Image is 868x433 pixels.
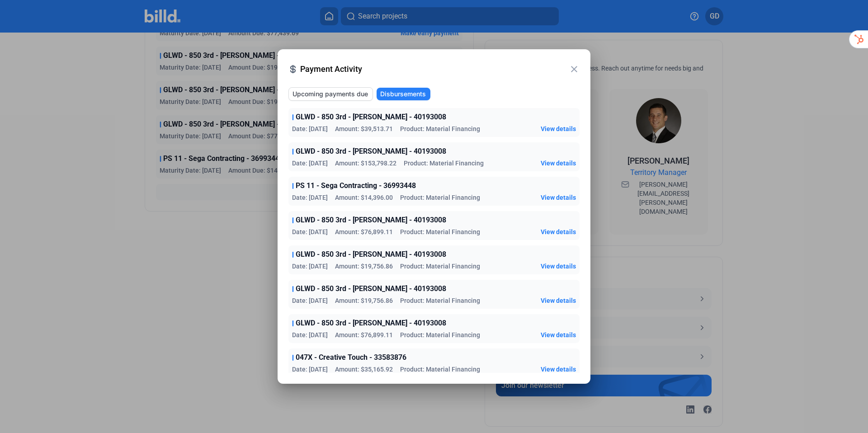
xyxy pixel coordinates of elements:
span: Amount: $14,396.00 [335,193,393,202]
span: GLWD - 850 3rd - [PERSON_NAME] - 40193008 [296,146,446,157]
span: Product: Material Financing [404,159,484,168]
span: Product: Material Financing [400,193,480,202]
span: Amount: $76,899.11 [335,330,393,339]
span: Date: [DATE] [292,296,328,305]
span: PS 11 - Sega Contracting - 36993448 [296,180,416,191]
span: Product: Material Financing [400,227,480,236]
mat-icon: close [569,64,580,75]
span: GLWD - 850 3rd - [PERSON_NAME] - 40193008 [296,249,446,260]
span: 047X - Creative Touch - 33583876 [296,352,406,363]
button: View details [541,193,576,202]
span: Amount: $153,798.22 [335,159,396,168]
span: Product: Material Financing [400,262,480,271]
button: View details [541,365,576,374]
span: Payment Activity [300,63,569,75]
span: GLWD - 850 3rd - [PERSON_NAME] - 40193008 [296,112,446,122]
span: Product: Material Financing [400,296,480,305]
span: Disbursements [380,89,426,99]
button: View details [541,296,576,305]
button: View details [541,262,576,271]
span: GLWD - 850 3rd - [PERSON_NAME] - 40193008 [296,318,446,329]
span: Amount: $35,165.92 [335,365,393,374]
span: Date: [DATE] [292,262,328,271]
span: Product: Material Financing [400,365,480,374]
span: Date: [DATE] [292,124,328,133]
button: Upcoming payments due [288,87,373,101]
button: Disbursements [377,88,430,100]
span: Upcoming payments due [292,89,368,99]
button: View details [541,124,576,133]
span: Date: [DATE] [292,159,328,168]
span: GLWD - 850 3rd - [PERSON_NAME] - 40193008 [296,215,446,226]
span: GLWD - 850 3rd - [PERSON_NAME] - 40193008 [296,283,446,294]
span: Amount: $19,756.86 [335,262,393,271]
span: Product: Material Financing [400,330,480,339]
span: Date: [DATE] [292,330,328,339]
button: View details [541,227,576,236]
span: Amount: $76,899.11 [335,227,393,236]
button: View details [541,330,576,339]
span: Date: [DATE] [292,365,328,374]
span: Product: Material Financing [400,124,480,133]
span: Amount: $39,513.71 [335,124,393,133]
span: Amount: $19,756.86 [335,296,393,305]
button: View details [541,159,576,168]
span: Date: [DATE] [292,227,328,236]
span: Date: [DATE] [292,193,328,202]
